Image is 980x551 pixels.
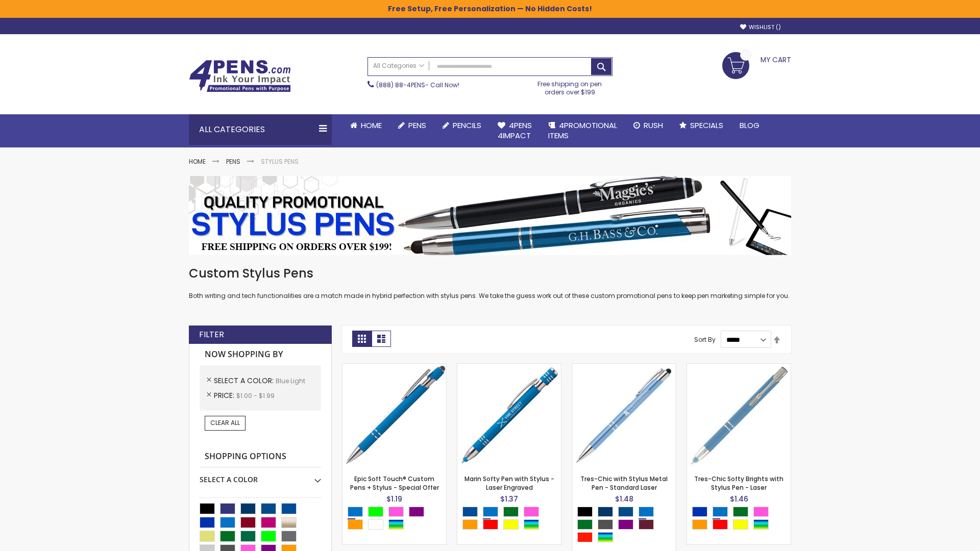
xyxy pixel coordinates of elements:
[625,114,671,137] a: Rush
[483,507,498,517] div: Blue Light
[692,507,791,532] div: Select A Color
[200,446,321,468] strong: Shopping Options
[483,519,498,530] div: Red
[615,494,633,504] span: $1.48
[572,364,676,467] img: Tres-Chic with Stylus Metal Pen - Standard Laser-Blue - Light
[503,519,519,530] div: Yellow
[236,391,275,400] span: $1.00 - $1.99
[690,120,723,131] span: Specials
[210,418,240,427] span: Clear All
[189,60,291,92] img: 4Pens Custom Pens and Promotional Products
[639,507,654,517] div: Blue Light
[200,467,321,485] div: Select A Color
[408,120,426,131] span: Pens
[598,519,613,530] div: Gunmetal
[189,265,791,282] h1: Custom Stylus Pens
[713,507,728,517] div: Blue Light
[368,58,429,74] a: All Categories
[214,390,236,400] span: Price
[214,375,276,386] span: Select A Color
[189,176,791,255] img: Stylus Pens
[503,507,519,517] div: Green
[457,364,561,467] img: Marin Softy Pen with Stylus - Laser Engraved-Blue - Light
[524,507,539,517] div: Pink
[386,494,402,504] span: $1.19
[694,335,716,344] label: Sort By
[276,377,305,385] span: Blue Light
[373,62,424,70] span: All Categories
[618,507,633,517] div: Ocean Blue
[740,120,759,131] span: Blog
[692,519,707,530] div: Orange
[753,519,769,530] div: Assorted
[540,114,625,147] a: 4PROMOTIONALITEMS
[350,474,439,491] a: Epic Soft Touch® Custom Pens + Stylus - Special Offer
[639,519,654,530] div: Dark Red
[388,507,404,517] div: Pink
[733,519,748,530] div: Yellow
[199,329,224,340] strong: Filter
[713,519,728,530] div: Red
[577,532,593,542] div: Bright Red
[342,364,446,467] img: 4P-MS8B-Blue - Light
[342,114,390,137] a: Home
[348,507,363,517] div: Blue Light
[577,519,593,530] div: Green
[577,507,593,517] div: Black
[740,23,781,31] a: Wishlist
[462,507,478,517] div: Dark Blue
[687,363,791,372] a: Tres-Chic Softy Brights with Stylus Pen - Laser-Blue - Light
[453,120,481,131] span: Pencils
[524,519,539,530] div: Assorted
[694,474,783,491] a: Tres-Chic Softy Brights with Stylus Pen - Laser
[189,265,791,300] div: Both writing and tech functionalities are a match made in hybrid perfection with stylus pens. We ...
[189,114,332,145] div: All Categories
[342,363,446,372] a: 4P-MS8B-Blue - Light
[671,114,731,137] a: Specials
[733,507,748,517] div: Green
[753,507,769,517] div: Pink
[598,532,613,542] div: Assorted
[205,416,246,430] a: Clear All
[687,364,791,467] img: Tres-Chic Softy Brights with Stylus Pen - Laser-Blue - Light
[352,331,372,347] strong: Grid
[226,157,240,166] a: Pens
[644,120,663,131] span: Rush
[580,474,668,491] a: Tres-Chic with Stylus Metal Pen - Standard Laser
[462,507,561,532] div: Select A Color
[464,474,554,491] a: Marin Softy Pen with Stylus - Laser Engraved
[376,81,459,89] span: - Call Now!
[489,114,540,147] a: 4Pens4impact
[434,114,489,137] a: Pencils
[731,114,768,137] a: Blog
[368,519,383,530] div: White
[692,507,707,517] div: Blue
[348,519,363,530] div: Orange
[376,81,425,89] a: (888) 88-4PENS
[598,507,613,517] div: Navy Blue
[348,507,446,532] div: Select A Color
[409,507,424,517] div: Purple
[368,507,383,517] div: Lime Green
[527,76,613,96] div: Free shipping on pen orders over $199
[390,114,434,137] a: Pens
[498,120,532,141] span: 4Pens 4impact
[462,519,478,530] div: Orange
[618,519,633,530] div: Purple
[189,157,206,166] a: Home
[500,494,518,504] span: $1.37
[200,344,321,365] strong: Now Shopping by
[261,157,299,166] strong: Stylus Pens
[361,120,382,131] span: Home
[457,363,561,372] a: Marin Softy Pen with Stylus - Laser Engraved-Blue - Light
[548,120,617,141] span: 4PROMOTIONAL ITEMS
[577,507,676,545] div: Select A Color
[388,519,404,530] div: Assorted
[572,363,676,372] a: Tres-Chic with Stylus Metal Pen - Standard Laser-Blue - Light
[730,494,748,504] span: $1.46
